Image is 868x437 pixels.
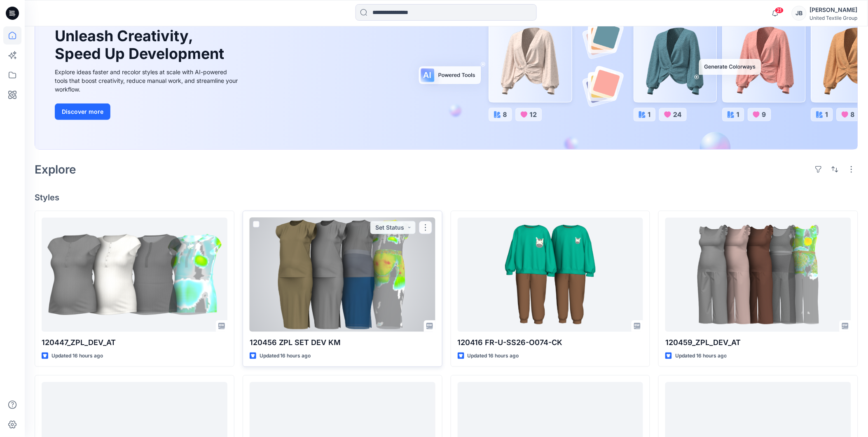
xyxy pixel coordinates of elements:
span: 21 [775,7,784,14]
div: JB [792,6,807,21]
div: United Textile Group [810,15,858,21]
h2: Explore [35,163,76,176]
p: 120416 FR-U-SS26-O074-CK [458,337,643,348]
h1: Unleash Creativity, Speed Up Development [55,27,228,63]
p: Updated 16 hours ago [675,352,727,360]
p: Updated 16 hours ago [260,352,311,360]
a: 120447_ZPL_DEV_AT [42,218,227,332]
div: [PERSON_NAME] [810,5,858,15]
div: Explore ideas faster and recolor styles at scale with AI-powered tools that boost creativity, red... [55,68,240,94]
p: 120456 ZPL SET DEV KM [250,337,435,348]
a: 120416 FR-U-SS26-O074-CK [458,218,643,332]
a: Discover more [55,103,240,120]
button: Discover more [55,103,110,120]
p: Updated 16 hours ago [468,352,519,360]
a: 120456 ZPL SET DEV KM [250,218,435,332]
p: 120459_ZPL_DEV_AT [665,337,851,348]
p: Updated 16 hours ago [51,352,103,360]
p: 120447_ZPL_DEV_AT [42,337,227,348]
a: 120459_ZPL_DEV_AT [665,218,851,332]
h4: Styles [35,193,858,202]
